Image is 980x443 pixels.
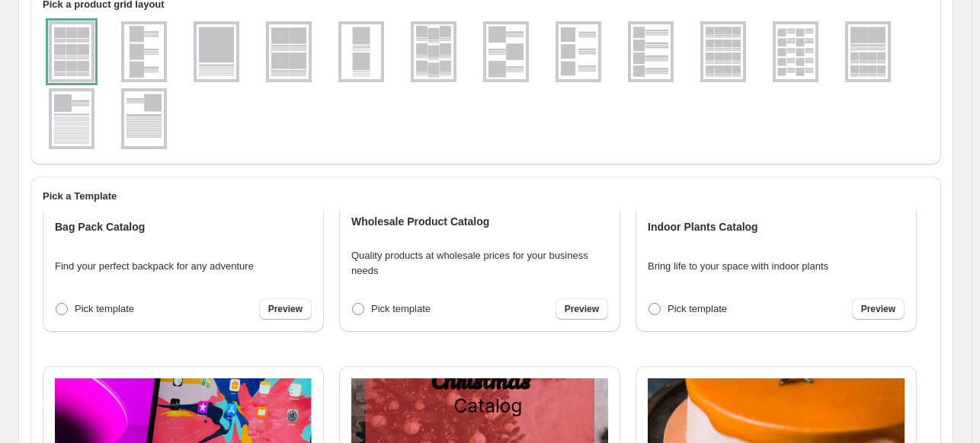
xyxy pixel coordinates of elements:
img: g1x4v1 [631,24,671,79]
span: Pick template [75,303,134,314]
img: g1x1v1 [197,24,236,79]
img: g1x1v2 [52,91,91,146]
span: Preview [268,303,303,315]
span: Preview [565,303,599,315]
img: g1x3v3 [559,24,598,79]
span: Pick template [371,303,431,314]
p: Quality products at wholesale prices for your business needs [351,248,608,279]
a: Preview [852,298,905,320]
img: g2x1_4x2v1 [848,24,888,79]
span: Preview [861,303,895,315]
img: g1x1v3 [124,91,164,146]
span: Pick template [668,303,727,314]
a: Preview [556,298,608,320]
h2: Pick a Template [43,189,929,204]
h4: Bag Pack Catalog [55,219,145,234]
img: g1x2v1 [341,24,381,79]
img: g4x4v1 [703,24,743,79]
a: Preview [259,298,312,320]
p: Bring life to your space with indoor plants [648,259,828,274]
img: g1x3v2 [486,24,526,79]
h4: Wholesale Product Catalog [351,214,489,229]
h4: Indoor Plants Catalog [648,219,758,234]
img: g3x3v2 [414,24,453,79]
img: g1x3v1 [124,24,164,79]
p: Find your perfect backpack for any adventure [55,259,254,274]
img: g2x5v1 [776,24,815,79]
img: g2x2v1 [269,24,309,79]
